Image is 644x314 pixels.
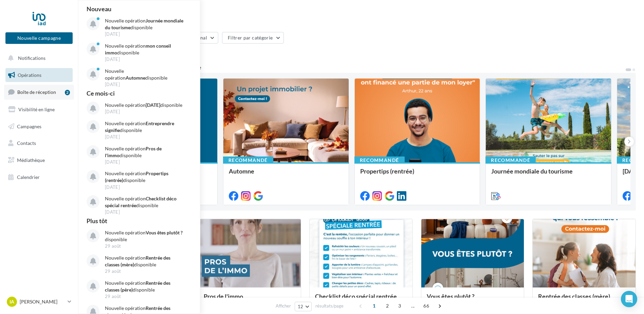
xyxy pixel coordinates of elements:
span: Opérations [18,72,41,78]
span: Contacts [17,140,36,146]
span: 66 [421,300,432,311]
span: Notifications [18,55,45,61]
div: Recommandé [223,156,273,164]
span: Campagnes [17,123,41,129]
div: Automne [229,168,343,181]
a: IA [PERSON_NAME] [5,295,73,308]
a: Campagnes [4,119,74,134]
a: Contacts [4,136,74,150]
div: Journée mondiale du tourisme [491,168,606,181]
div: Propertips (rentrée) [360,168,475,181]
span: 2 [382,300,393,311]
div: 6 opérations recommandées par votre enseigne [86,65,625,70]
span: ... [407,300,418,311]
span: Visibilité en ligne [18,106,55,112]
span: Boîte de réception [17,89,56,95]
div: Pros de l'immo [204,293,296,307]
p: [PERSON_NAME] [20,298,65,305]
div: Rentrée des classes (mère) [538,293,630,307]
button: Notifications [4,51,71,65]
div: Vous êtes plutôt ? [427,293,519,307]
span: 1 [369,300,380,311]
span: Calendrier [17,174,40,180]
a: Opérations [4,68,74,82]
button: Filtrer par catégorie [222,32,284,44]
span: Afficher [276,303,291,309]
button: Nouvelle campagne [5,32,73,44]
div: Open Intercom Messenger [621,291,637,307]
span: 12 [298,304,303,309]
a: Boîte de réception2 [4,85,74,99]
div: Recommandé [485,156,536,164]
div: Recommandé [354,156,405,164]
span: résultats/page [315,303,344,309]
div: 2 [65,90,70,95]
a: Médiathèque [4,153,74,167]
span: Médiathèque [17,157,45,163]
button: 12 [295,302,312,311]
span: 3 [394,300,405,311]
span: IA [10,298,14,305]
div: Checklist déco spécial rentrée [315,293,407,307]
a: Visibilité en ligne [4,102,74,117]
a: Calendrier [4,170,74,184]
div: Opérations marketing [86,11,636,21]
